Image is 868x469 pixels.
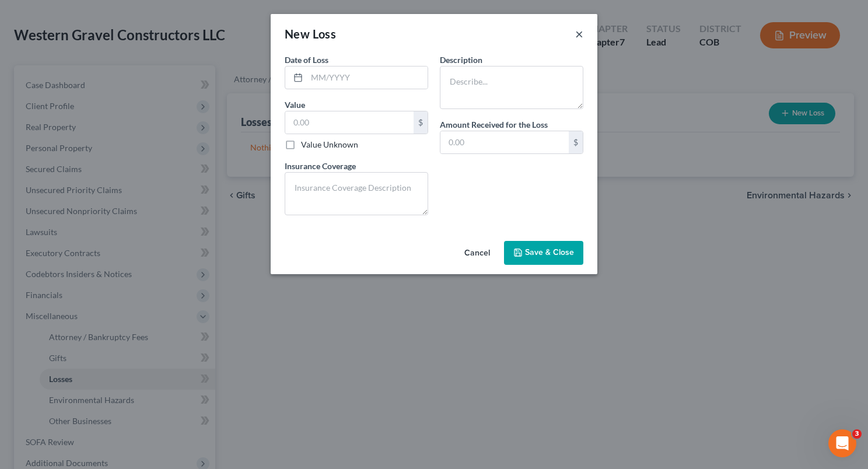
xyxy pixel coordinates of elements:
label: Value Unknown [301,139,358,150]
div: $ [414,111,428,134]
span: Loss [313,27,337,41]
iframe: Intercom live chat [828,429,856,457]
span: Insurance Coverage [285,161,356,171]
button: Cancel [455,242,499,265]
span: Description [440,55,482,65]
input: 0.00 [440,131,569,153]
input: 0.00 [285,111,414,134]
button: Save & Close [504,241,583,265]
label: Amount Received for the Loss [440,118,548,131]
input: MM/YYYY [307,66,428,89]
span: 3 [852,429,862,439]
label: Value [285,99,305,111]
button: × [575,27,583,41]
div: $ [569,131,583,153]
span: New [285,27,310,41]
span: Save & Close [525,248,574,258]
span: Date of Loss [285,55,328,65]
